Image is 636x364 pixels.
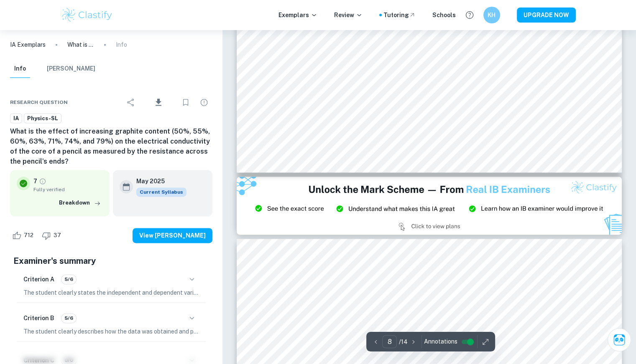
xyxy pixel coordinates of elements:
h6: May 2025 [136,177,180,186]
a: IA [10,113,22,124]
a: Tutoring [383,10,416,20]
div: Dislike [40,229,66,242]
button: KH [483,7,500,23]
div: Bookmark [177,94,194,111]
img: Ad [237,177,622,234]
img: Clastify logo [61,7,114,23]
button: Ask Clai [608,328,631,351]
div: Share [123,94,139,111]
a: Physics-SL [24,113,61,124]
h6: Criterion A [23,275,54,284]
p: Exemplars [278,10,317,20]
span: Research question [10,99,68,106]
div: Report issue [196,94,212,111]
a: IA Exemplars [10,40,46,49]
span: 37 [49,231,66,240]
a: Schools [432,10,456,20]
button: View [PERSON_NAME] [133,228,212,243]
div: This exemplar is based on the current syllabus. Feel free to refer to it for inspiration/ideas wh... [136,187,186,197]
span: Annotations [424,337,457,346]
div: Like [10,229,38,242]
button: Info [10,60,30,78]
div: Download [141,91,176,113]
span: IA [10,114,22,123]
span: Physics-SL [24,114,61,123]
h5: Examiner's summary [13,255,209,267]
span: Fully verified [33,186,103,193]
button: Breakdown [57,197,103,209]
h6: Criterion B [23,313,54,323]
h6: What is the effect of increasing graphite content (50%, 55%, 60%, 63%, 71%, 74%, and 79%) on the ... [10,126,212,167]
button: Help and Feedback [462,8,477,22]
p: The student clearly describes how the data was obtained and processed, demonstrating a detailed a... [23,327,199,336]
p: Review [334,10,363,20]
h6: KH [487,10,496,20]
p: What is the effect of increasing graphite content (50%, 55%, 60%, 63%, 71%, 74%, and 79%) on the ... [67,40,94,49]
span: Current Syllabus [136,187,186,197]
a: Grade fully verified [39,177,46,185]
p: 7 [33,177,37,186]
button: [PERSON_NAME] [47,60,95,78]
p: Info [116,40,127,49]
p: / 14 [398,337,407,346]
p: The student clearly states the independent and dependent variables in the research question, incl... [23,288,199,297]
span: 712 [19,231,38,240]
span: 5/6 [61,276,76,283]
button: UPGRADE NOW [517,8,576,23]
span: 5/6 [61,314,76,322]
